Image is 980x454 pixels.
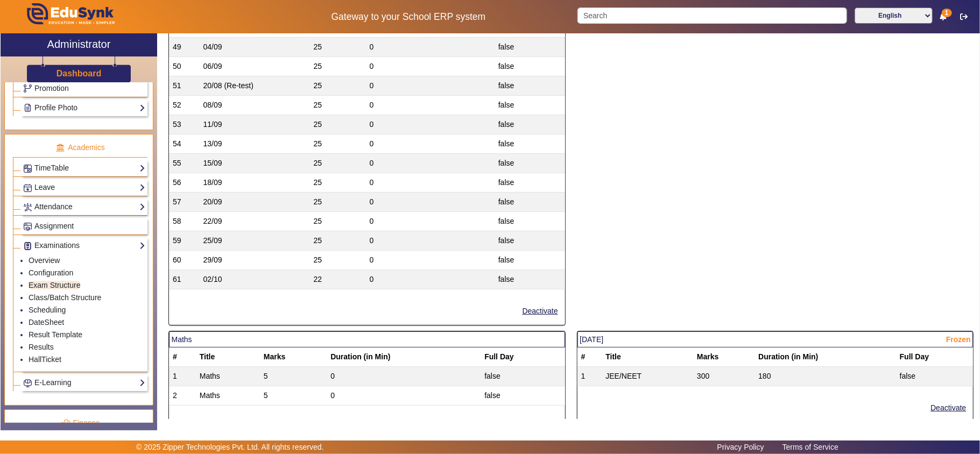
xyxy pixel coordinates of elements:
[481,386,565,406] td: false
[310,173,366,193] td: 25
[310,251,366,270] td: 25
[200,231,310,251] td: 25/09
[251,11,566,23] h5: Gateway to your School ERP system
[29,281,80,289] a: Exam Structure
[200,38,310,57] td: 04/09
[495,193,565,212] td: false
[755,367,896,386] td: 180
[47,38,111,51] h2: Administrator
[196,386,260,406] td: Maths
[577,8,847,24] input: Search
[693,347,755,367] th: Marks
[23,220,145,232] a: Assignment
[136,442,324,453] p: © 2025 Zipper Technologies Pvt. Ltd. All rights reserved.
[712,440,770,454] a: Privacy Policy
[929,401,967,415] button: Deactivate
[29,306,66,314] a: Scheduling
[366,193,495,212] td: 0
[169,251,200,270] td: 60
[310,57,366,76] td: 25
[29,343,54,351] a: Results
[577,331,974,347] mat-card-header: [DATE]
[366,251,495,270] td: 0
[29,256,60,265] a: Overview
[755,347,896,367] th: Duration (in Min)
[366,231,495,251] td: 0
[200,115,310,134] td: 11/09
[260,386,327,406] td: 5
[169,57,200,76] td: 50
[495,76,565,96] td: false
[946,334,971,345] span: Frozen
[495,251,565,270] td: false
[366,115,495,134] td: 0
[61,418,70,428] img: finance.png
[896,367,974,386] td: false
[495,212,565,231] td: false
[200,76,310,96] td: 20/08 (Re-test)
[521,304,559,318] button: Deactivate
[169,193,200,212] td: 57
[310,193,366,212] td: 25
[1,33,157,56] a: Administrator
[602,367,693,386] td: JEE/NEET
[200,173,310,193] td: 18/09
[481,347,565,367] th: Full Day
[495,96,565,115] td: false
[366,154,495,173] td: 0
[196,347,260,367] th: Title
[310,96,366,115] td: 25
[169,212,200,231] td: 58
[169,76,200,96] td: 51
[169,173,200,193] td: 56
[200,154,310,173] td: 15/09
[169,96,200,115] td: 52
[23,82,145,95] a: Promotion
[366,96,495,115] td: 0
[310,115,366,134] td: 25
[310,134,366,154] td: 25
[495,231,565,251] td: false
[169,367,196,386] td: 1
[310,154,366,173] td: 25
[169,115,200,134] td: 53
[260,367,327,386] td: 5
[200,193,310,212] td: 20/09
[602,347,693,367] th: Title
[366,76,495,96] td: 0
[57,68,102,79] h3: Dashboard
[310,38,366,57] td: 25
[310,212,366,231] td: 25
[200,96,310,115] td: 08/09
[327,347,481,367] th: Duration (in Min)
[366,212,495,231] td: 0
[24,223,32,231] img: Assignments.png
[29,318,64,327] a: DateSheet
[169,347,196,367] th: #
[24,84,32,93] img: Branchoperations.png
[29,330,82,339] a: Result Template
[310,76,366,96] td: 25
[169,154,200,173] td: 55
[200,134,310,154] td: 13/09
[200,270,310,289] td: 02/10
[310,231,366,251] td: 25
[495,173,565,193] td: false
[169,270,200,289] td: 61
[693,367,755,386] td: 300
[577,347,602,367] th: #
[942,9,952,17] span: 1
[366,173,495,193] td: 0
[200,251,310,270] td: 29/09
[56,68,102,79] a: Dashboard
[777,440,844,454] a: Terms of Service
[327,386,481,406] td: 0
[366,38,495,57] td: 0
[29,355,61,364] a: HallTicket
[34,222,74,230] span: Assignment
[495,115,565,134] td: false
[200,212,310,231] td: 22/09
[481,367,565,386] td: false
[577,367,602,386] td: 1
[260,347,327,367] th: Marks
